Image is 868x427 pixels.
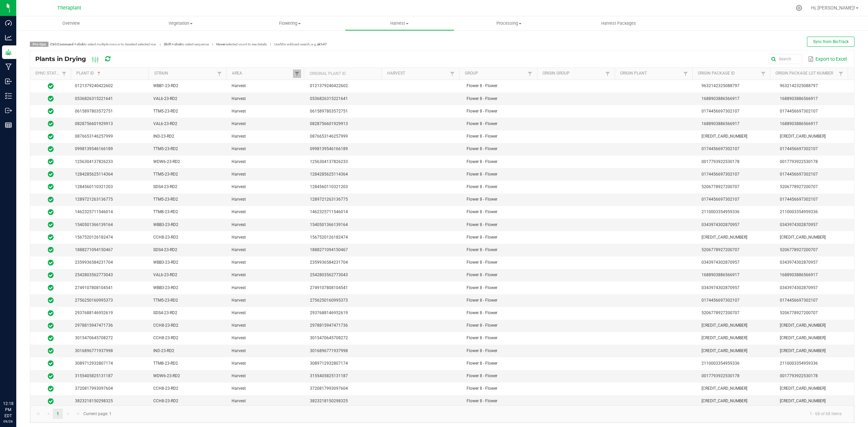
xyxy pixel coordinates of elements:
span: 0343974302870957 [780,285,818,290]
span: Flower 8 - Flower [467,222,497,227]
span: Flower 8 - Flower [467,146,497,151]
a: Flowering [235,16,345,30]
a: Origin PlantSortable [620,71,681,76]
span: 3015470645708272 [75,335,113,340]
span: 9632142325088797 [702,83,739,88]
span: 0536826315221641 [310,96,348,101]
span: selected count to see details [216,42,267,46]
kendo-pager-info: 1 - 68 of 68 items [116,408,847,420]
span: Flower 8 - Flower [467,260,497,265]
span: 0174456697302107 [702,172,739,177]
span: In Sync [48,133,54,140]
span: In Sync [48,146,54,152]
span: 0174456697302107 [702,197,739,202]
span: In Sync [48,360,54,367]
strong: Hover [216,42,225,46]
span: 0876653146257999 [310,134,348,139]
span: Harvest [232,197,246,202]
span: Harvest [232,310,246,315]
span: TTM8-23-RD2 [153,361,178,366]
span: Flower 8 - Flower [467,323,497,328]
span: Flower 8 - Flower [467,310,497,315]
span: In Sync [48,385,54,392]
span: In Sync [48,284,54,291]
span: Harvest [232,285,246,290]
span: 3155405825131187 [310,373,348,378]
span: 1888271094150467 [310,247,348,252]
span: 0017793922530178 [702,373,739,378]
span: 0343974302870957 [702,285,739,290]
span: [CREDIT_CARD_NUMBER] [780,335,826,340]
span: to select multiple rows or to deselect selected row [50,42,156,46]
span: Flower 8 - Flower [467,298,497,303]
strong: Ctrl/Command + click [50,42,84,46]
span: Harvest [232,159,246,164]
span: WBB1-23-RD2 [153,83,178,88]
span: Flower 8 - Flower [467,285,497,290]
a: StrainSortable [154,71,215,76]
span: Harvest [232,247,246,252]
span: 2978815947471736 [75,323,113,328]
a: Overview [16,16,126,30]
span: 3015470645708272 [310,335,348,340]
span: TTM5-23-RD2 [153,197,178,202]
span: 3016896771937998 [310,348,348,353]
span: 2110003354959336 [780,361,818,366]
span: 0343974302870957 [780,260,818,265]
span: TTM5-23-RD2 [153,172,178,177]
span: 3016896771937998 [75,348,113,353]
span: Harvest [345,20,454,26]
span: 5206778927200707 [780,247,818,252]
span: 2359936584231704 [310,260,348,265]
span: 2756250160995373 [75,298,113,303]
span: Harvest [232,121,246,126]
span: Harvest [232,260,246,265]
span: 0174456697302107 [780,109,818,114]
span: CCH8-23-RD2 [153,235,178,240]
a: Sync StatusSortable [35,71,60,76]
button: Sync from BioTrack [807,37,854,47]
span: WBB3-23-RD2 [153,260,178,265]
span: 0998139546166189 [310,146,348,151]
a: Harvest [345,16,454,30]
span: Flower 8 - Flower [467,109,497,114]
span: 1256304137826233 [75,159,113,164]
span: 1688903886566917 [780,272,818,277]
span: 3720817993097604 [310,386,348,391]
span: 0615897803572751 [310,109,348,114]
span: 0017793922530178 [702,159,739,164]
inline-svg: Grow [5,49,12,56]
a: Filter [215,69,223,78]
span: 0343974302870957 [702,260,739,265]
span: Flower 8 - Flower [467,184,497,189]
a: AreaSortable [232,71,293,76]
span: [CREDIT_CARD_NUMBER] [702,134,747,139]
div: Plants in Drying [35,53,122,65]
inline-svg: Inbound [5,78,12,85]
span: 1462325711546014 [310,209,348,214]
a: Origin GroupSortable [542,71,604,76]
span: In Sync [48,120,54,127]
a: HarvestSortable [387,71,448,76]
span: 1540501366139164 [310,222,348,227]
span: Harvest [232,134,246,139]
span: 0998139546166189 [75,146,113,151]
a: Filter [293,69,301,78]
a: Plant IDSortable [76,71,146,76]
p: 12:18 PM EDT [3,401,13,419]
span: SDS4-23-RD2 [153,184,177,189]
span: In Sync [48,196,54,203]
span: 2542803562773043 [310,272,348,277]
span: 2110003354959336 [780,209,818,214]
a: Filter [60,69,68,78]
span: Harvest [232,335,246,340]
th: Original Plant ID [304,68,381,80]
span: Pro tips [30,42,48,47]
span: 0174456697302107 [780,197,818,202]
span: 2542803562773043 [75,272,113,277]
span: 1567520126182474 [310,235,348,240]
span: 2110003354959336 [702,209,739,214]
span: In Sync [48,234,54,241]
span: Flower 8 - Flower [467,386,497,391]
span: VAL6-23-RD2 [153,96,177,101]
